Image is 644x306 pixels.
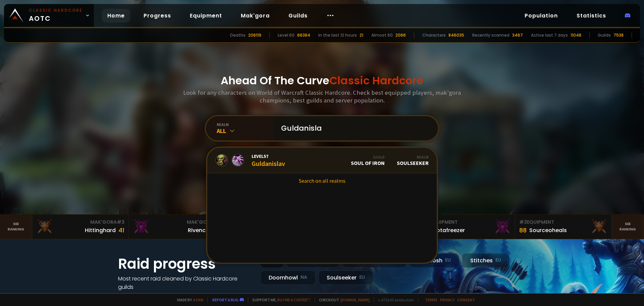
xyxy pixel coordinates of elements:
[457,297,475,302] a: Consent
[433,226,465,234] div: Notafreezer
[422,32,446,38] div: Characters
[297,32,310,38] div: 66384
[102,9,130,23] a: Home
[397,155,429,166] div: Soulseeker
[207,173,437,188] a: Search on all realms
[230,32,246,38] div: Deaths
[448,32,464,38] div: 846035
[260,270,316,285] div: Doomhowl
[283,9,313,23] a: Guilds
[340,297,370,302] a: [DOMAIN_NAME]
[32,215,129,239] a: Mak'Gora#3Hittinghard41
[217,122,273,127] div: realm
[248,32,261,38] div: 206119
[318,32,357,38] div: In the last 12 hours
[445,257,451,264] small: EU
[118,292,162,299] a: See all progress
[117,219,124,225] span: # 3
[318,270,373,285] div: Soulseeker
[512,32,523,38] div: 3467
[184,9,227,23] a: Equipment
[519,9,563,23] a: Population
[371,32,393,38] div: Almost 60
[221,73,423,89] h1: Ahead Of The Curve
[440,297,454,302] a: Privacy
[359,274,365,281] small: EU
[360,32,363,38] div: 21
[248,297,311,302] span: Support me,
[598,32,611,38] div: Guilds
[235,9,275,23] a: Mak'gora
[133,219,221,226] div: Mak'Gora
[495,257,501,264] small: EU
[529,226,567,234] div: Sourceoheals
[613,32,624,38] div: 7538
[329,73,423,88] span: Classic Hardcore
[212,297,238,302] a: Report a bug
[462,253,509,268] div: Stitches
[519,219,527,225] span: # 3
[472,32,509,38] div: Recently scanned
[118,226,124,235] div: 41
[419,215,515,239] a: #2Equipment88Notafreezer
[571,32,581,38] div: 11048
[397,155,429,160] div: Realm
[118,253,252,274] h1: Raid progress
[351,155,385,160] div: Guild
[29,7,83,13] small: Classic Hardcore
[519,226,527,235] div: 88
[409,253,459,268] div: Nek'Rosh
[4,4,94,27] a: Classic HardcoreAOTC
[351,155,385,166] div: Soul of Iron
[36,219,124,226] div: Mak'Gora
[277,297,311,302] a: Buy me a coffee
[252,153,285,159] span: Level 57
[118,274,252,291] h4: Most recent raid cleaned by Classic Hardcore guilds
[193,297,203,302] a: a fan
[395,32,406,38] div: 2066
[423,219,511,226] div: Equipment
[188,226,209,234] div: Rivench
[138,9,176,23] a: Progress
[425,297,437,302] a: Terms
[571,9,611,23] a: Statistics
[173,297,203,302] span: Made by
[85,226,116,234] div: Hittinghard
[519,219,607,226] div: Equipment
[301,274,307,281] small: NA
[217,127,273,135] div: All
[277,116,430,140] input: Search a character...
[531,32,568,38] div: Active last 7 days
[129,215,225,239] a: Mak'Gora#2Rivench100
[612,215,644,239] a: Seeranking
[180,89,464,104] h3: Look for any characters on World of Warcraft Classic Hardcore. Check best equipped players, mak'g...
[278,32,294,38] div: Level 60
[252,153,285,168] div: Guldanislav
[315,297,370,302] span: Checkout
[207,148,437,173] a: Level57GuldanislavGuildSoul of IronRealmSoulseeker
[515,215,612,239] a: #3Equipment88Sourceoheals
[374,297,414,302] span: v. d752d5 - production
[29,7,83,24] span: AOTC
